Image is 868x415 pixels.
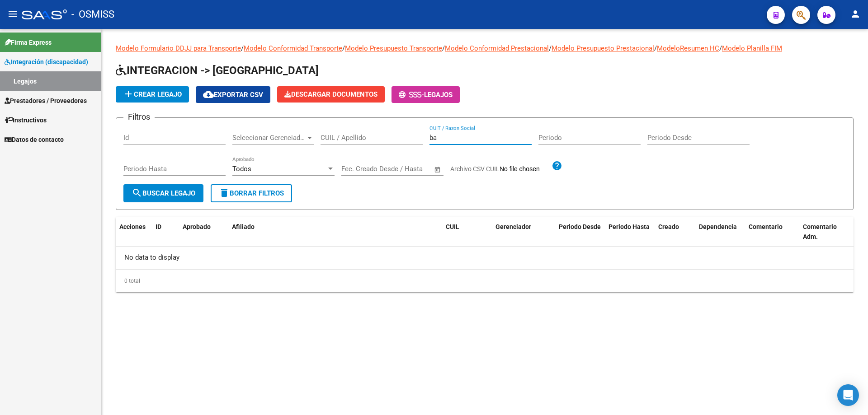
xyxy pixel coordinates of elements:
[123,90,182,98] span: Crear Legajo
[392,86,460,103] button: -Legajos
[203,89,214,100] mat-icon: cloud_download
[749,223,783,230] span: Comentario
[211,184,292,202] button: Borrar Filtros
[152,217,179,247] datatable-header-cell: ID
[379,165,423,173] input: End date
[492,217,555,247] datatable-header-cell: Gerenciador
[552,44,654,52] a: Modelo Presupuesto Prestacional
[5,135,64,145] span: Datos de contacto
[232,223,255,230] span: Afiliado
[446,223,459,230] span: CUIL
[837,384,859,406] div: Open Intercom Messenger
[605,217,655,247] datatable-header-cell: Periodo Hasta
[228,217,442,247] datatable-header-cell: Afiliado
[203,91,263,99] span: Exportar CSV
[183,223,211,230] span: Aprobado
[433,164,443,175] button: Open calendar
[658,223,679,230] span: Creado
[232,165,251,173] span: Todos
[799,217,854,247] datatable-header-cell: Comentario Adm.
[196,86,270,103] button: Exportar CSV
[232,134,306,142] span: Seleccionar Gerenciador
[745,217,799,247] datatable-header-cell: Comentario
[5,37,52,47] span: Firma Express
[552,160,562,171] mat-icon: help
[495,223,531,230] span: Gerenciador
[5,115,47,125] span: Instructivos
[695,217,745,247] datatable-header-cell: Dependencia
[244,44,342,52] a: Modelo Conformidad Transporte
[699,223,737,230] span: Dependencia
[341,165,371,173] input: Start date
[850,9,861,19] mat-icon: person
[116,270,854,292] div: 0 total
[119,223,146,230] span: Acciones
[424,91,453,99] span: Legajos
[123,184,203,202] button: Buscar Legajo
[277,86,385,103] button: Descargar Documentos
[219,189,284,197] span: Borrar Filtros
[284,90,377,98] span: Descargar Documentos
[657,44,719,52] a: ModeloResumen HC
[116,64,319,77] span: INTEGRACION -> [GEOGRAPHIC_DATA]
[609,223,650,230] span: Periodo Hasta
[116,217,152,247] datatable-header-cell: Acciones
[123,89,134,99] mat-icon: add
[71,5,114,24] span: - OSMISS
[442,217,492,247] datatable-header-cell: CUIL
[5,57,88,67] span: Integración (discapacidad)
[132,187,142,198] mat-icon: search
[7,9,18,19] mat-icon: menu
[345,44,442,52] a: Modelo Presupuesto Transporte
[116,43,854,292] div: / / / / / /
[116,86,189,103] button: Crear Legajo
[445,44,549,52] a: Modelo Conformidad Prestacional
[803,223,837,241] span: Comentario Adm.
[5,96,87,106] span: Prestadores / Proveedores
[722,44,782,52] a: Modelo Planilla FIM
[500,165,552,173] input: Archivo CSV CUIL
[156,223,161,230] span: ID
[123,111,155,123] h3: Filtros
[450,165,500,173] span: Archivo CSV CUIL
[132,189,195,197] span: Buscar Legajo
[655,217,695,247] datatable-header-cell: Creado
[559,223,601,230] span: Periodo Desde
[116,44,241,52] a: Modelo Formulario DDJJ para Transporte
[219,187,230,198] mat-icon: delete
[399,91,424,99] span: -
[116,247,854,269] div: No data to display
[179,217,215,247] datatable-header-cell: Aprobado
[555,217,605,247] datatable-header-cell: Periodo Desde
